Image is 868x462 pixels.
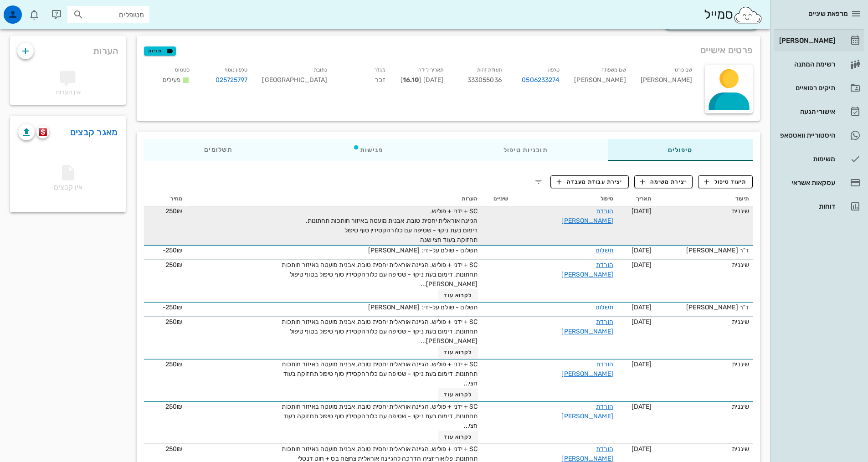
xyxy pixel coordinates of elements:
a: דוחות [774,195,864,217]
button: תיעוד טיפול [698,175,753,188]
small: סטטוס [175,67,190,73]
th: טיפול [512,192,617,206]
a: הורדת [PERSON_NAME] [561,403,613,420]
span: [DATE] [632,261,652,269]
div: [PERSON_NAME] [633,63,699,91]
div: שיננית [659,260,749,270]
button: לקרוא עוד [438,346,478,359]
span: [DATE] [632,318,652,326]
button: לקרוא עוד [438,289,478,302]
a: תשלום [596,246,613,254]
div: היסטוריית וואטסאפ [777,132,835,139]
span: [DATE] [632,445,652,453]
th: מחיר [144,192,186,206]
a: [PERSON_NAME] [774,30,864,51]
span: 250₪ [165,403,182,411]
span: אין הערות [56,88,81,96]
span: [DATE] ( ) [401,76,443,84]
a: עסקאות אשראי [774,172,864,194]
div: הערות [10,36,126,62]
a: תגהיסטוריית וואטסאפ [774,124,864,146]
a: הורדת [PERSON_NAME] [561,207,613,225]
span: SC + ידני + פוליש. הגיינה אוראלית יחסית טובה, אבנית מועטה באיזור חותכות תחתונות, דימום בעת ניקוי ... [282,360,478,387]
span: [DATE] [632,303,652,311]
th: הערות [186,192,481,206]
span: 250₪ [165,318,182,326]
span: אין קבצים [54,168,82,191]
small: טלפון נוסף [225,67,247,73]
span: יצירת עבודת מעבדה [557,178,622,186]
div: שיננית [659,402,749,411]
div: זכר [334,63,393,91]
div: רשימת המתנה [777,61,835,68]
div: [PERSON_NAME] [567,63,633,91]
button: יצירת עבודת מעבדה [550,175,628,188]
a: 0506233274 [522,75,560,85]
div: תיקים רפואיים [777,84,835,92]
strong: 16.10 [403,76,420,84]
span: [GEOGRAPHIC_DATA] [262,76,327,84]
span: מרפאת שיניים [808,10,848,18]
a: הורדת [PERSON_NAME] [561,261,613,278]
small: שם פרטי [673,67,692,73]
span: 250₪ [165,360,182,368]
div: דוחות [777,203,835,210]
div: אישורי הגעה [777,108,835,115]
span: פרטים אישיים [700,43,753,57]
th: שיניים [482,192,512,206]
small: תאריך לידה [418,67,443,73]
img: scanora logo [39,128,47,136]
span: [DATE] [632,246,652,254]
div: משימות [777,155,835,163]
button: לקרוא עוד [438,388,478,401]
div: פגישות [293,139,443,161]
a: תשלום [596,303,613,311]
a: רשימת המתנה [774,53,864,75]
span: ‎-250₪ [163,246,183,254]
span: 250₪ [165,207,182,215]
span: SC + ידני + פוליש. הגיינה אוראלית יחסית טובה, אבנית מועטה באיזור חותכות תחתונות, דימום בעת ניקוי ... [282,261,478,288]
small: שם משפחה [601,67,626,73]
a: הורדת [PERSON_NAME] [561,360,613,378]
span: תגיות [148,47,172,55]
span: SC + ידני + פוליש. הגיינה אוראלית יחסית טובה, אבנית מועטה באיזור חותכות תחתונות, דימום בעת ניקוי ... [282,403,478,430]
div: [PERSON_NAME] [777,37,835,44]
img: SmileCloud logo [733,6,763,24]
a: אישורי הגעה [774,101,864,123]
span: [DATE] [632,403,652,411]
button: תגיות [144,46,176,56]
span: לקרוא עוד [444,434,472,440]
span: 250₪ [165,261,182,269]
span: יצירת משימה [640,178,687,186]
a: 025725797 [216,75,248,85]
a: מאגר קבצים [70,125,118,139]
div: סמייל [704,5,763,25]
div: שיננית [659,206,749,216]
th: תיעוד [655,192,753,206]
span: ‎-250₪ [163,303,183,311]
button: יצירת משימה [634,175,693,188]
span: לקרוא עוד [444,349,472,355]
span: לקרוא עוד [444,292,472,298]
a: משימות [774,148,864,170]
div: שיננית [659,317,749,327]
th: תאריך [617,192,655,206]
span: תשלום - שולם על-ידי: [PERSON_NAME] [368,246,478,254]
span: תשלום - שולם על-ידי: [PERSON_NAME] [368,303,478,311]
span: 250₪ [165,445,182,453]
button: לקרוא עוד [438,431,478,443]
button: scanora logo [36,126,49,139]
small: כתובת [314,67,328,73]
span: SC + ידני + פוליש. הגיינה אוראלית יחסית טובה, אבנית מועטה באיזור חותכות תחתונות, דימום בעת ניקוי ... [282,318,478,345]
span: [DATE] [632,360,652,368]
span: לקרוא עוד [444,391,472,398]
div: שיננית [659,359,749,369]
small: מגדר [374,67,385,73]
div: עסקאות אשראי [777,179,835,186]
a: הורדת [PERSON_NAME] [561,318,613,335]
div: שיננית [659,444,749,454]
span: תג [27,7,32,13]
span: פעילים [163,76,180,84]
div: ד"ר [PERSON_NAME] [659,303,749,312]
div: תוכניות טיפול [443,139,608,161]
